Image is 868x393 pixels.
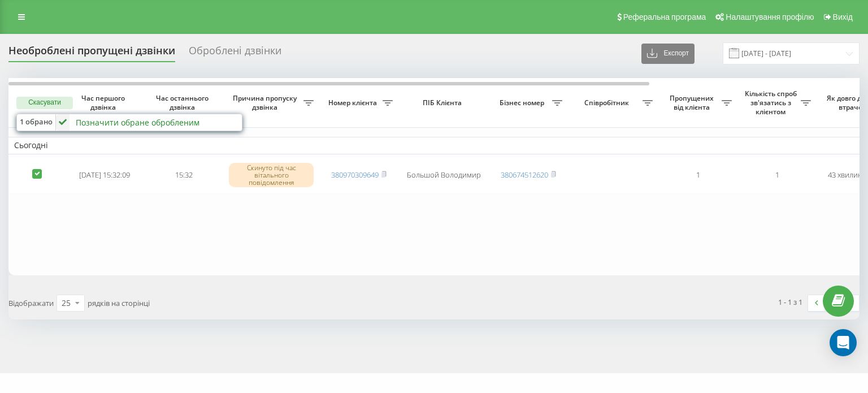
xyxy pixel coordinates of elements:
div: 1 обрано [17,114,56,131]
td: 1 [737,157,817,194]
div: Необроблені пропущені дзвінки [8,45,175,62]
span: Причина пропуску дзвінка [229,94,303,111]
span: Пропущених від клієнта [664,94,722,111]
span: Налаштування профілю [726,12,814,21]
a: 380970309649 [331,170,379,180]
div: Скинуто під час вітального повідомлення [229,163,314,188]
span: рядків на сторінці [88,298,150,308]
span: Співробітник [574,98,643,107]
span: Час останнього дзвінка [153,94,214,111]
span: Вихід [833,12,853,21]
span: ПІБ Клієнта [408,98,479,107]
span: Відображати [8,298,54,308]
span: Кількість спроб зв'язатись з клієнтом [743,89,801,116]
a: 380674512620 [501,170,548,180]
td: 15:32 [144,157,223,194]
button: Скасувати [16,97,73,109]
div: Позначити обране обробленим [76,117,199,128]
div: 1 - 1 з 1 [778,296,802,308]
td: [DATE] 15:32:09 [65,157,144,194]
div: Оброблені дзвінки [189,45,281,62]
span: Номер клієнта [325,98,383,107]
td: Большой Володимир [398,157,489,194]
button: Експорт [641,44,695,64]
div: Open Intercom Messenger [830,329,857,356]
span: Реферальна програма [623,12,706,21]
span: Час першого дзвінка [74,94,135,111]
div: 25 [62,297,71,309]
span: Бізнес номер [494,98,552,107]
td: 1 [658,157,737,194]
